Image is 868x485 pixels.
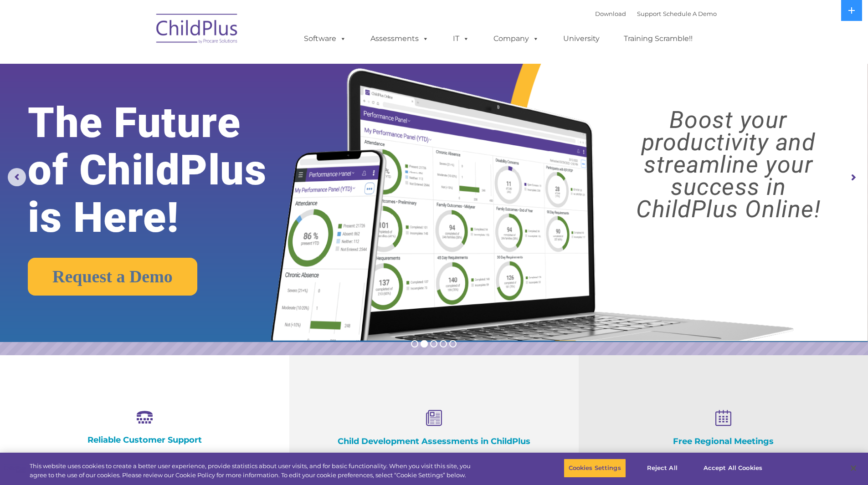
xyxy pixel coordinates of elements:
[127,97,165,104] span: Phone number
[843,458,863,478] button: Close
[595,10,626,17] a: Download
[600,109,857,220] rs-layer: Boost your productivity and streamline your success in ChildPlus Online!
[46,435,244,445] h4: Reliable Customer Support
[295,30,355,48] a: Software
[554,30,609,48] a: University
[30,462,478,480] div: This website uses cookies to create a better user experience, provide statistics about user visit...
[663,10,717,17] a: Schedule A Demo
[634,459,691,478] button: Reject All
[127,60,154,67] span: Last name
[699,459,767,478] button: Accept All Cookies
[637,10,661,17] a: Support
[624,436,822,446] h4: Free Regional Meetings
[484,30,548,48] a: Company
[444,30,478,48] a: IT
[335,436,533,446] h4: Child Development Assessments in ChildPlus
[564,459,626,478] button: Cookies Settings
[28,258,197,296] a: Request a Demo
[28,99,305,241] rs-layer: The Future of ChildPlus is Here!
[595,10,717,17] font: |
[615,30,702,48] a: Training Scramble!!
[361,30,438,48] a: Assessments
[152,7,243,53] img: ChildPlus by Procare Solutions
